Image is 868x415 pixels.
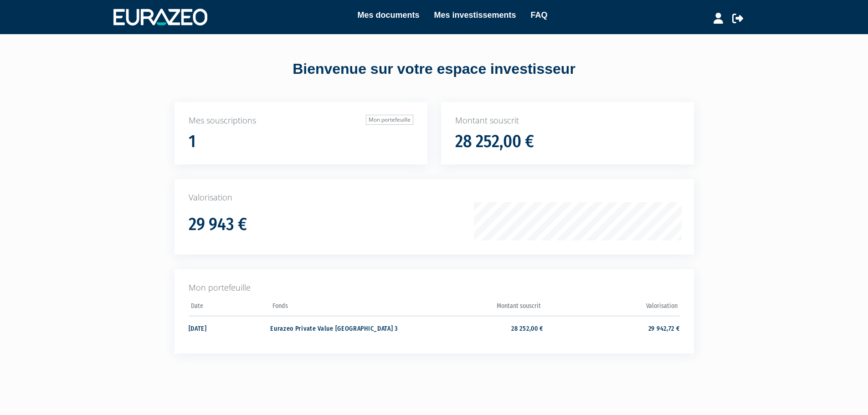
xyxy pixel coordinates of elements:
[357,9,419,21] a: Mes documents
[154,59,714,80] div: Bienvenue sur votre espace investisseur
[543,299,679,316] th: Valorisation
[113,9,207,25] img: 1732889491-logotype_eurazeo_blanc_rvb.png
[407,316,543,340] td: 28 252,00 €
[189,115,413,127] p: Mes souscriptions
[270,316,406,340] td: Eurazeo Private Value [GEOGRAPHIC_DATA] 3
[543,316,679,340] td: 29 942,72 €
[189,192,680,204] p: Valorisation
[455,115,680,127] p: Montant souscrit
[189,132,196,151] h1: 1
[189,316,271,340] td: [DATE]
[455,132,534,151] h1: 28 252,00 €
[189,282,680,294] p: Mon portefeuille
[189,215,247,234] h1: 29 943 €
[531,9,548,21] a: FAQ
[270,299,406,316] th: Fonds
[434,9,516,21] a: Mes investissements
[189,299,271,316] th: Date
[366,115,413,125] a: Mon portefeuille
[407,299,543,316] th: Montant souscrit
